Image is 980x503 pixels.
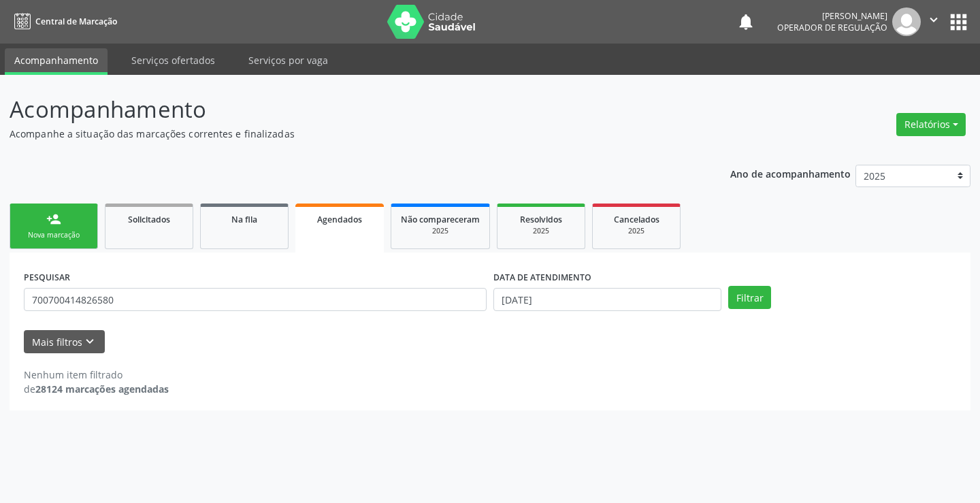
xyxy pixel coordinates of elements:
[24,330,105,354] button: Mais filtroskeyboard_arrow_down
[5,48,108,75] a: Acompanhamento
[736,12,755,31] button: notifications
[921,7,947,36] button: 
[777,22,887,33] span: Operador de regulação
[35,16,117,27] span: Central de Marcação
[10,10,117,33] a: Central de Marcação
[122,48,225,72] a: Serviços ofertados
[231,214,257,225] span: Na fila
[20,230,88,240] div: Nova marcação
[777,10,887,22] div: [PERSON_NAME]
[947,10,970,34] button: apps
[602,226,670,236] div: 2025
[401,226,480,236] div: 2025
[507,226,575,236] div: 2025
[24,288,487,311] input: Nome, CNS
[317,214,362,225] span: Agendados
[24,267,70,288] label: PESQUISAR
[520,214,562,225] span: Resolvidos
[24,368,169,382] div: Nenhum item filtrado
[493,288,721,311] input: Selecione um intervalo
[35,383,169,395] strong: 28124 marcações agendadas
[926,12,941,27] i: 
[46,212,61,227] div: person_add
[614,214,659,225] span: Cancelados
[239,48,338,72] a: Serviços por vaga
[728,286,771,309] button: Filtrar
[24,382,169,396] div: de
[892,7,921,36] img: img
[401,214,480,225] span: Não compareceram
[10,93,682,127] p: Acompanhamento
[82,334,97,349] i: keyboard_arrow_down
[896,113,966,136] button: Relatórios
[493,267,591,288] label: DATA DE ATENDIMENTO
[10,127,682,141] p: Acompanhe a situação das marcações correntes e finalizadas
[730,165,851,182] p: Ano de acompanhamento
[128,214,170,225] span: Solicitados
